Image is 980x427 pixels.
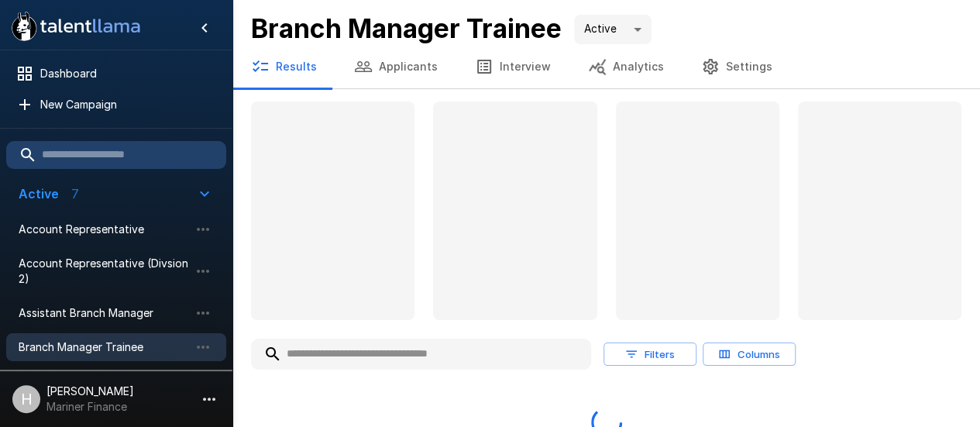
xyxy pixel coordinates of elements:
[703,343,796,367] button: Columns
[456,45,569,88] button: Interview
[569,45,683,88] button: Analytics
[251,12,562,44] b: Branch Manager Trainee
[335,45,456,88] button: Applicants
[574,15,652,44] div: Active
[232,45,335,88] button: Results
[683,45,791,88] button: Settings
[603,343,696,367] button: Filters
